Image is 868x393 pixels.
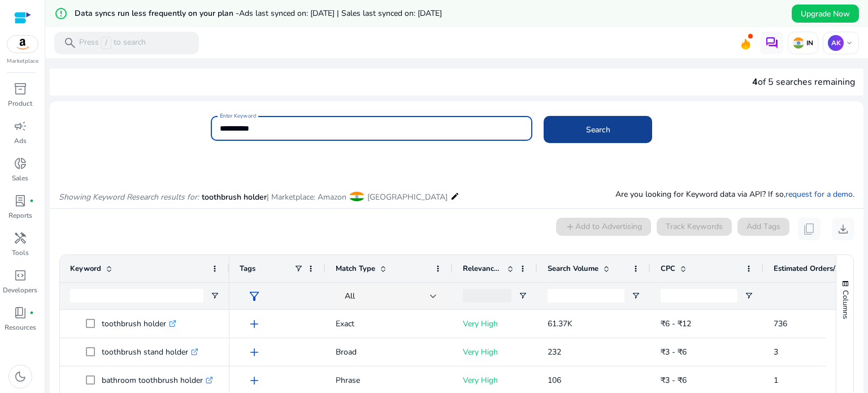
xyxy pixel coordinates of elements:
span: campaign [14,119,27,133]
span: add [248,374,261,387]
mat-label: Enter Keyword [220,112,256,120]
span: Keyword [70,264,101,274]
p: Resources [5,322,36,332]
p: AK [828,35,844,51]
button: Open Filter Menu [210,291,219,300]
div: of 5 searches remaining [752,75,855,89]
button: Open Filter Menu [744,291,753,300]
span: ₹3 - ₹6 [661,375,687,386]
span: book_4 [14,306,27,319]
span: Ads last synced on: [DATE] | Sales last synced on: [DATE] [239,8,442,19]
span: ₹3 - ₹6 [661,347,687,357]
span: 232 [548,347,561,357]
span: lab_profile [14,194,27,208]
span: search [63,36,77,50]
span: Upgrade Now [801,8,850,20]
span: Estimated Orders/Month [774,264,841,274]
span: 4 [752,76,758,88]
button: Search [544,116,652,143]
span: fiber_manual_record [29,310,34,315]
span: 106 [548,375,561,386]
button: download [832,218,854,240]
p: bathroom toothbrush holder [102,369,213,392]
button: Upgrade Now [792,5,859,23]
input: CPC Filter Input [661,289,737,303]
span: All [345,291,355,301]
span: CPC [661,264,675,274]
p: Exact [336,312,442,335]
span: keyboard_arrow_down [845,38,854,47]
p: Reports [8,210,32,221]
span: download [836,222,850,236]
p: Very High [463,340,527,364]
button: Open Filter Menu [518,291,527,300]
h5: Data syncs run less frequently on your plan - [75,9,442,19]
p: Very High [463,369,527,392]
input: Keyword Filter Input [70,289,203,303]
p: Press to search [79,37,146,49]
span: Columns [840,290,850,319]
span: handyman [14,231,27,245]
span: 1 [774,375,778,386]
span: Search Volume [548,264,598,274]
mat-icon: edit [450,189,459,203]
p: toothbrush stand holder [102,340,198,364]
p: Ads [14,136,27,146]
span: Relevance Score [463,264,502,274]
span: [GEOGRAPHIC_DATA] [367,192,448,202]
img: in.svg [793,37,804,49]
mat-icon: error_outline [54,7,68,20]
p: Are you looking for Keyword data via API? If so, . [615,188,854,200]
span: Match Type [336,264,375,274]
p: Tools [12,248,29,258]
span: | Marketplace: Amazon [267,192,346,202]
p: Phrase [336,369,442,392]
span: add [248,317,261,331]
span: toothbrush holder [202,192,267,202]
button: Open Filter Menu [631,291,640,300]
p: Sales [12,173,28,183]
input: Search Volume Filter Input [548,289,624,303]
span: code_blocks [14,269,27,282]
span: add [248,346,261,359]
p: IN [804,38,813,47]
span: donut_small [14,157,27,170]
i: Showing Keyword Research results for: [59,192,199,202]
span: / [101,37,111,49]
a: request for a demo [785,189,853,200]
span: ₹6 - ₹12 [661,318,691,329]
span: inventory_2 [14,82,27,96]
span: filter_alt [248,290,261,303]
p: Product [8,98,32,109]
p: Broad [336,340,442,364]
span: 61.37K [548,318,572,329]
span: dark_mode [14,370,27,383]
p: Marketplace [7,57,38,66]
p: Very High [463,312,527,335]
span: Search [586,124,610,136]
span: Tags [240,264,255,274]
span: 3 [774,347,778,357]
p: toothbrush holder [102,312,176,335]
span: 736 [774,318,787,329]
span: fiber_manual_record [29,198,34,203]
img: amazon.svg [7,36,38,53]
p: Developers [3,285,37,295]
